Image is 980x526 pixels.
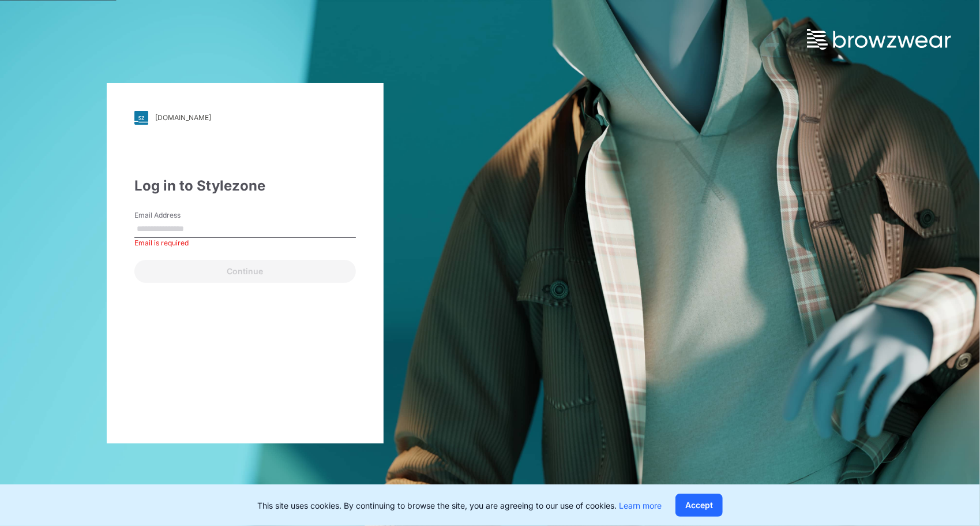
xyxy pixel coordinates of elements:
[134,176,356,196] div: Log in to Stylezone
[134,111,356,125] a: [DOMAIN_NAME]
[134,238,356,248] div: Email is required
[257,499,662,512] p: This site uses cookies. By continuing to browse the site, you are agreeing to our use of cookies.
[807,29,951,50] img: browzwear-logo.73288ffb.svg
[675,494,723,517] button: Accept
[619,501,662,510] a: Learn more
[134,210,215,221] label: Email Address
[155,113,211,122] div: [DOMAIN_NAME]
[134,111,148,125] img: svg+xml;base64,PHN2ZyB3aWR0aD0iMjgiIGhlaWdodD0iMjgiIHZpZXdCb3g9IjAgMCAyOCAyOCIgZmlsbD0ibm9uZSIgeG...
